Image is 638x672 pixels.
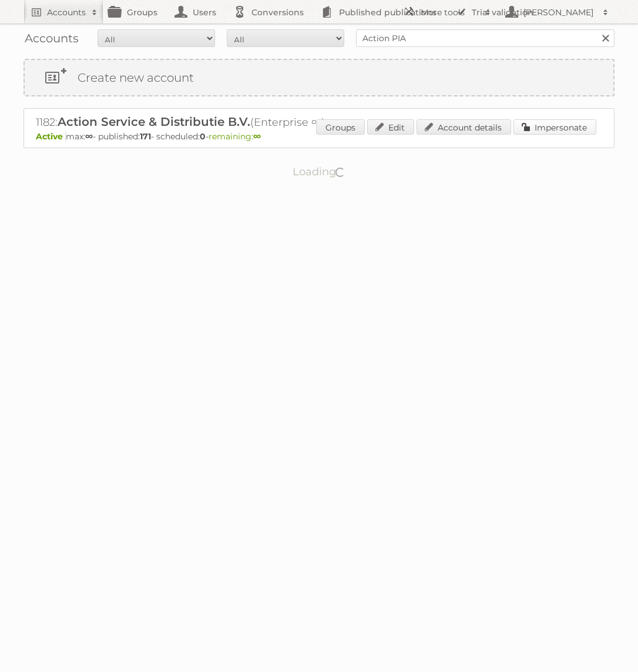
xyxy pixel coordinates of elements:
a: Create new account [25,60,613,95]
span: Action Service & Distributie B.V. [58,115,250,129]
a: Impersonate [513,119,596,135]
h2: Accounts [47,6,86,18]
strong: ∞ [85,131,93,142]
h2: More tools [421,6,479,18]
p: max: - published: - scheduled: - [36,131,602,142]
strong: ∞ [253,131,261,142]
p: Loading [256,160,383,183]
h2: 1182: (Enterprise ∞) [36,115,447,130]
h2: [PERSON_NAME] [521,6,597,18]
span: Active [36,131,66,142]
a: Edit [367,119,414,135]
a: Account details [417,119,511,135]
a: Groups [316,119,365,135]
strong: 0 [200,131,206,142]
strong: 171 [140,131,151,142]
span: remaining: [209,131,261,142]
